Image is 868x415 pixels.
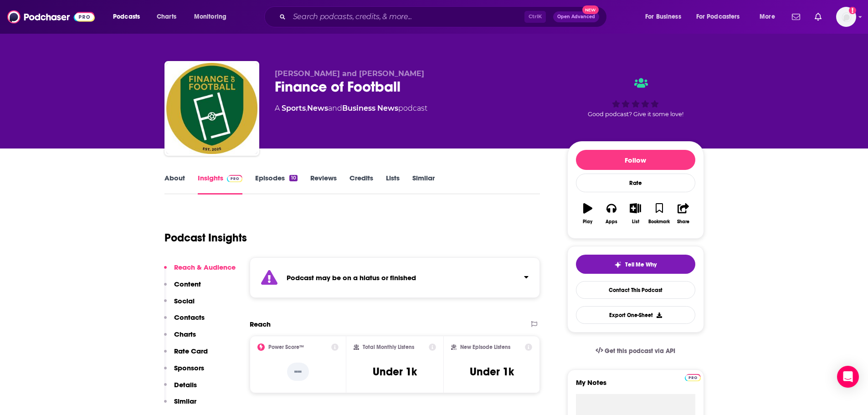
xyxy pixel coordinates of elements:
[576,255,695,274] button: tell me why sparkleTell Me Why
[306,104,307,113] span: ,
[164,263,236,280] button: Reach & Audience
[811,9,825,25] a: Show notifications dropdown
[164,174,185,195] a: About
[164,313,205,330] button: Contacts
[373,365,417,379] h3: Under 1k
[639,10,693,24] button: open menu
[788,9,804,25] a: Show notifications dropdown
[328,104,342,113] span: and
[576,174,695,192] div: Rate
[582,5,599,14] span: New
[174,364,204,372] p: Sponsors
[647,197,671,230] button: Bookmark
[576,378,695,394] label: My Notes
[614,261,621,268] img: tell me why sparkle
[157,10,176,23] span: Charts
[600,197,623,230] button: Apps
[386,174,400,195] a: Lists
[583,219,592,225] div: Play
[849,7,856,14] svg: Add a profile image
[588,340,683,362] a: Get this podcast via API
[275,103,427,114] div: A podcast
[250,320,271,328] h2: Reach
[753,10,786,24] button: open menu
[287,363,309,381] p: --
[289,175,297,181] div: 10
[470,365,514,379] h3: Under 1k
[349,174,373,195] a: Credits
[164,231,247,245] h1: Podcast Insights
[174,313,205,322] p: Contacts
[164,330,196,347] button: Charts
[460,344,510,350] h2: New Episode Listens
[671,197,695,230] button: Share
[836,7,856,27] button: Show profile menu
[690,10,753,24] button: open menu
[567,69,704,126] div: Good podcast? Give it some love!
[685,373,701,381] a: Pro website
[648,219,670,225] div: Bookmark
[524,11,546,23] span: Ctrl K
[836,7,856,27] span: Logged in as BerkMarc
[685,374,701,381] img: Podchaser Pro
[273,6,616,27] div: Search podcasts, credits, & more...
[625,261,657,268] span: Tell Me Why
[287,273,416,282] strong: Podcast may be on a hiatus or finished
[227,175,243,182] img: Podchaser Pro
[760,10,775,23] span: More
[164,297,195,313] button: Social
[363,344,414,350] h2: Total Monthly Listens
[164,364,204,380] button: Sponsors
[623,197,647,230] button: List
[107,10,152,24] button: open menu
[113,10,140,23] span: Podcasts
[342,104,398,113] a: Business News
[289,10,524,24] input: Search podcasts, credits, & more...
[166,63,257,154] img: Finance of Football
[588,111,683,118] span: Good podcast? Give it some love!
[174,397,196,405] p: Similar
[576,281,695,299] a: Contact This Podcast
[553,11,599,22] button: Open AdvancedNew
[576,150,695,170] button: Follow
[164,380,197,397] button: Details
[310,174,337,195] a: Reviews
[250,257,540,298] section: Click to expand status details
[836,7,856,27] img: User Profile
[164,397,196,414] button: Similar
[188,10,238,24] button: open menu
[645,10,681,23] span: For Business
[164,280,201,297] button: Content
[307,104,328,113] a: News
[576,197,600,230] button: Play
[198,174,243,195] a: InsightsPodchaser Pro
[576,306,695,324] button: Export One-Sheet
[174,380,197,389] p: Details
[194,10,226,23] span: Monitoring
[557,15,595,19] span: Open Advanced
[174,330,196,338] p: Charts
[605,347,675,355] span: Get this podcast via API
[174,280,201,288] p: Content
[164,347,208,364] button: Rate Card
[837,366,859,388] div: Open Intercom Messenger
[255,174,297,195] a: Episodes10
[606,219,617,225] div: Apps
[696,10,740,23] span: For Podcasters
[174,263,236,272] p: Reach & Audience
[174,297,195,305] p: Social
[282,104,306,113] a: Sports
[412,174,435,195] a: Similar
[268,344,304,350] h2: Power Score™
[151,10,182,24] a: Charts
[632,219,639,225] div: List
[677,219,689,225] div: Share
[174,347,208,355] p: Rate Card
[7,8,95,26] img: Podchaser - Follow, Share and Rate Podcasts
[275,69,424,78] span: [PERSON_NAME] and [PERSON_NAME]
